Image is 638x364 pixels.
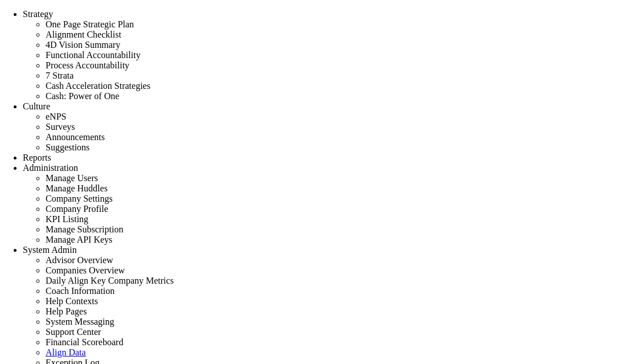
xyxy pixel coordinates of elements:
span: Support Center [46,327,101,337]
span: Company Settings [46,194,113,203]
span: KPI Listing [46,214,88,224]
span: Cash: Power of One [46,91,119,101]
span: Process Accountability [46,60,129,70]
span: Help Contexts [46,296,98,306]
span: System Messaging [46,317,114,326]
span: Company Profile [46,204,108,214]
span: 7 Strata [46,71,73,80]
span: Help Pages [46,306,87,316]
span: Strategy [23,9,53,19]
span: Manage Users [46,173,98,183]
span: Coach Information [46,286,114,296]
span: Manage Subscription [46,224,123,234]
span: Alignment Checklist [46,30,121,39]
span: Manage API Keys [46,235,112,244]
span: Culture [23,101,50,111]
a: Align Data [46,347,86,357]
li: Employee Net Promoter Score: A Measure of Employee Engagement [46,112,638,122]
span: Advisor Overview [46,255,113,265]
span: Financial Scoreboard [46,337,123,347]
span: Announcements [46,132,105,142]
span: Daily Align Key Company Metrics [46,276,174,285]
span: 4D Vision Summary [46,40,120,50]
span: One Page Strategic Plan [46,19,134,29]
span: System Admin [23,245,77,255]
span: Functional Accountability [46,50,141,60]
span: Reports [23,153,51,162]
span: Surveys [46,122,75,132]
span: Companies Overview [46,265,125,275]
span: Administration [23,163,78,173]
span: Cash Acceleration Strategies [46,81,150,91]
span: Suggestions [46,142,89,152]
span: Manage Huddles [46,183,108,193]
span: eNPS [46,112,66,121]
